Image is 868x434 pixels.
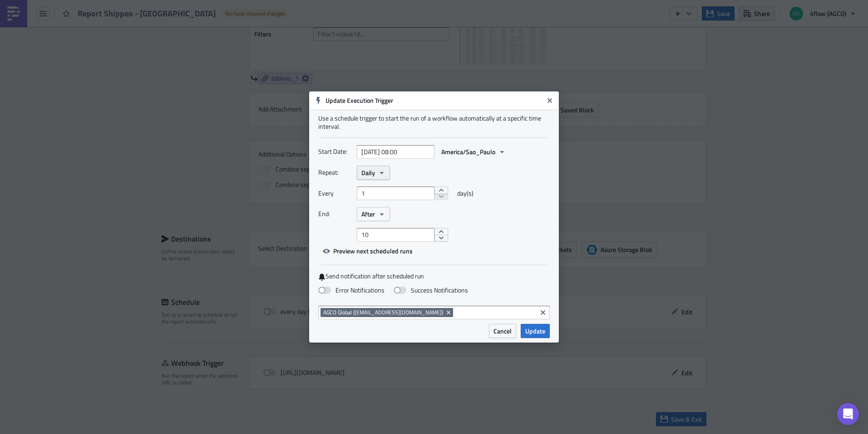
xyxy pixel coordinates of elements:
label: Send notification after scheduled run [318,272,550,281]
button: increment [434,228,448,235]
button: Close [543,94,557,107]
span: Update [525,326,545,336]
input: YYYY-MM-DD HH:mm [357,145,434,159]
button: Remove Tag [445,308,453,317]
button: decrement [434,193,448,201]
span: Preview next scheduled runs [333,246,413,256]
span: Cancel [493,326,512,336]
span: Daily [361,168,375,177]
button: Update [521,324,550,338]
span: AGCO Global ([EMAIL_ADDRESS][DOMAIN_NAME]) [323,309,443,316]
span: America/Sao_Paulo [441,147,495,156]
label: Error Notifications [318,286,385,294]
h6: Update Execution Trigger [325,96,543,105]
button: increment [434,187,448,194]
span: day(s) [457,187,473,200]
button: Clear selected items [538,307,548,318]
span: After [361,209,375,219]
button: Daily [357,166,390,180]
button: Preview next scheduled runs [318,244,417,258]
button: Cancel [489,324,516,338]
div: Open Intercom Messenger [837,403,859,425]
label: End: [318,207,352,221]
label: Success Notifications [394,286,468,294]
button: decrement [434,235,448,242]
button: America/Sao_Paulo [437,145,510,159]
button: After [357,207,390,221]
div: Use a schedule trigger to start the run of a workflow automatically at a specific time interval. [318,114,550,131]
label: Start Date: [318,145,352,158]
label: Repeat: [318,166,352,179]
label: Every [318,187,352,200]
